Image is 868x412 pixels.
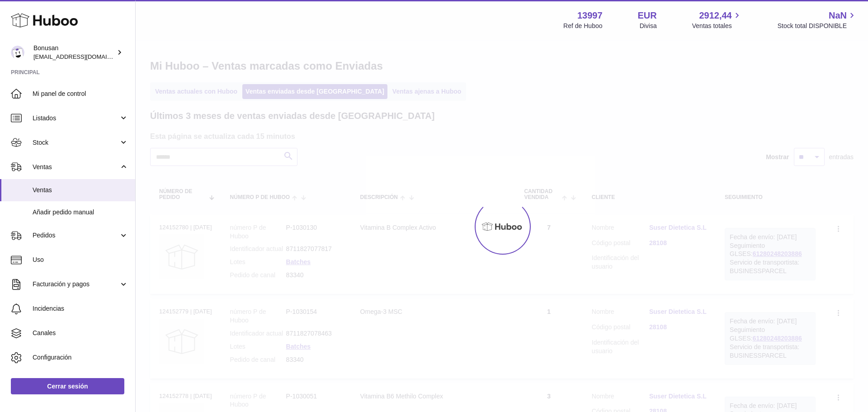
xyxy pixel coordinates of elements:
[33,90,128,98] span: Mi panel de control
[33,256,128,264] span: Uso
[33,186,128,194] span: Ventas
[638,9,657,22] strong: EUR
[33,304,128,313] span: Incidencias
[33,53,133,60] span: [EMAIL_ADDRESS][DOMAIN_NAME]
[692,9,742,30] a: 2912,44 Ventas totales
[829,9,847,22] span: NaN
[33,231,119,240] span: Pedidos
[699,9,731,22] span: 2912,44
[33,353,128,362] span: Configuración
[33,208,128,217] span: Añadir pedido manual
[11,378,124,394] a: Cerrar sesión
[692,22,742,30] span: Ventas totales
[33,114,119,123] span: Listados
[33,329,128,337] span: Canales
[778,9,857,30] a: NaN Stock total DISPONIBLE
[11,46,24,59] img: internalAdmin-13997@internal.huboo.com
[33,138,119,147] span: Stock
[563,22,602,30] div: Ref de Huboo
[778,22,857,30] span: Stock total DISPONIBLE
[33,44,115,61] div: Bonusan
[33,280,119,289] span: Facturación y pagos
[577,9,603,22] strong: 13997
[640,22,657,30] div: Divisa
[33,163,119,171] span: Ventas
